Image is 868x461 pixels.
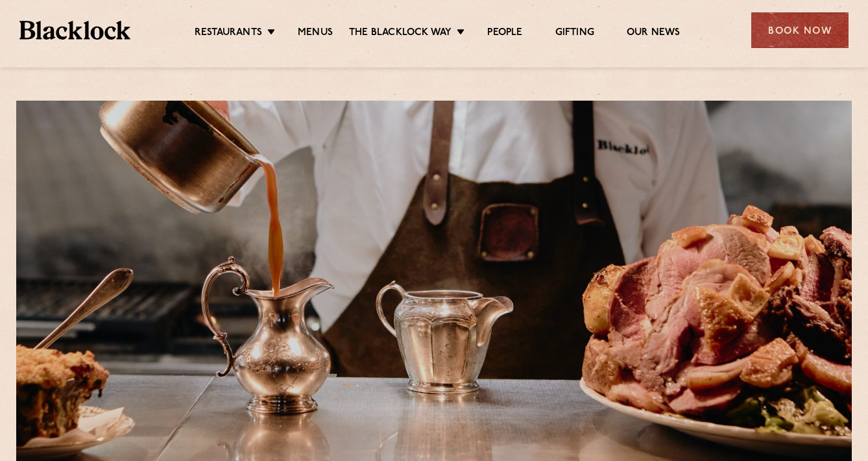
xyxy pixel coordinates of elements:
[298,27,333,41] a: Menus
[349,27,452,41] a: The Blacklock Way
[751,12,849,48] div: Book Now
[627,27,681,41] a: Our News
[19,21,130,40] img: BL_Textured_Logo-footer-cropped.svg
[487,27,522,41] a: People
[195,27,262,41] a: Restaurants
[555,27,594,41] a: Gifting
